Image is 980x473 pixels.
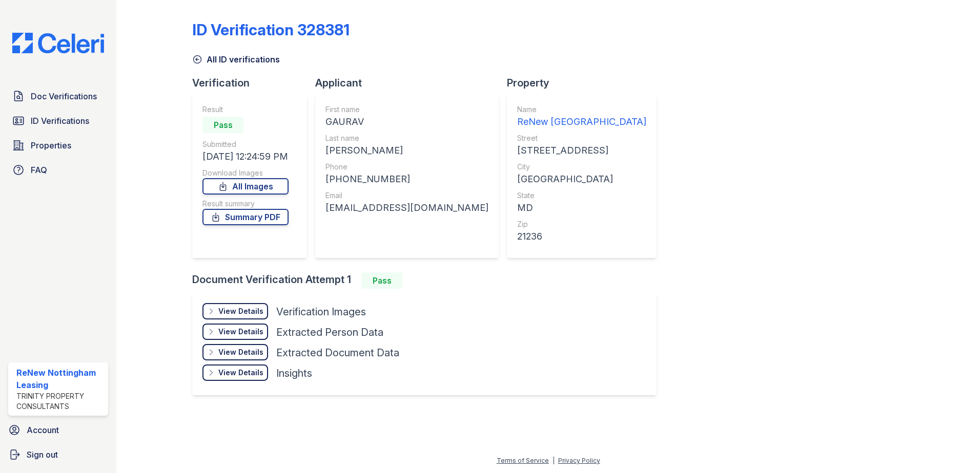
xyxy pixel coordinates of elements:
[202,117,243,133] div: Pass
[8,86,108,106] a: Doc Verifications
[31,90,97,102] span: Doc Verifications
[192,272,665,289] div: Document Verification Attempt 1
[202,149,289,164] div: [DATE] 12:24:59 PM
[16,391,104,412] div: Trinity Property Consultants
[325,190,488,201] div: Email
[27,424,59,436] span: Account
[517,162,646,172] div: City
[202,199,289,209] div: Result summary
[218,347,263,357] div: View Details
[218,306,263,316] div: View Details
[16,367,104,391] div: ReNew Nottingham Leasing
[31,139,71,152] span: Properties
[315,76,507,90] div: Applicant
[517,133,646,143] div: Street
[325,172,488,186] div: [PHONE_NUMBER]
[202,139,289,149] div: Submitted
[192,53,280,66] a: All ID verifications
[202,178,289,195] a: All Images
[517,104,646,129] a: Name ReNew [GEOGRAPHIC_DATA]
[325,133,488,143] div: Last name
[4,444,112,465] a: Sign out
[8,111,108,131] a: ID Verifications
[27,448,58,461] span: Sign out
[8,160,108,180] a: FAQ
[325,104,488,115] div: First name
[517,104,646,115] div: Name
[218,327,263,337] div: View Details
[553,457,555,464] div: |
[507,76,665,90] div: Property
[497,457,549,464] a: Terms of Service
[218,368,263,378] div: View Details
[325,143,488,158] div: [PERSON_NAME]
[202,209,289,225] a: Summary PDF
[8,135,108,156] a: Properties
[325,201,488,215] div: [EMAIL_ADDRESS][DOMAIN_NAME]
[517,115,646,129] div: ReNew [GEOGRAPHIC_DATA]
[276,346,399,360] div: Extracted Document Data
[192,76,315,90] div: Verification
[276,305,366,319] div: Verification Images
[202,104,289,115] div: Result
[192,20,350,39] div: ID Verification 328381
[558,457,600,464] a: Privacy Policy
[517,201,646,215] div: MD
[31,115,89,127] span: ID Verifications
[31,164,47,176] span: FAQ
[4,33,112,53] img: CE_Logo_Blue-a8612792a0a2168367f1c8372b55b34899dd931a85d93a1a3d3e32e68fde9ad4.png
[517,229,646,244] div: 21236
[361,272,402,289] div: Pass
[325,115,488,129] div: GAURAV
[517,143,646,158] div: [STREET_ADDRESS]
[202,168,289,178] div: Download Images
[517,219,646,229] div: Zip
[276,366,312,380] div: Insights
[517,190,646,201] div: State
[276,325,383,339] div: Extracted Person Data
[517,172,646,186] div: [GEOGRAPHIC_DATA]
[4,420,112,440] a: Account
[325,162,488,172] div: Phone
